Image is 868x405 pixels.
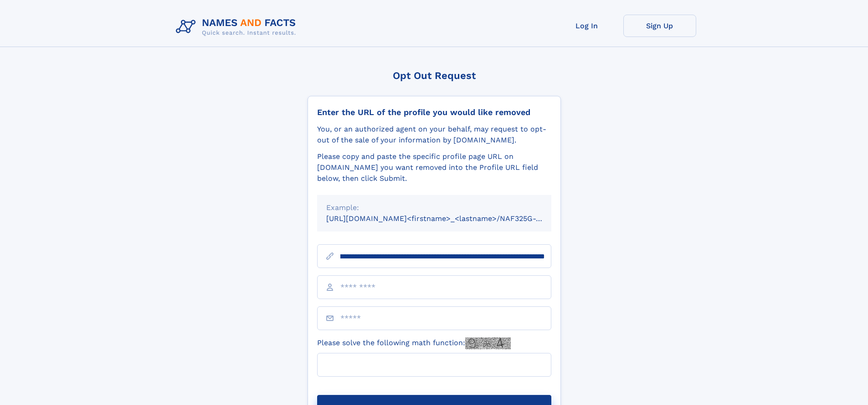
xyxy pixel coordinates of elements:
[326,214,569,223] small: [URL][DOMAIN_NAME]<firstname>_<lastname>/NAF325G-xxxxxxxx
[623,15,696,37] a: Sign Up
[550,15,623,37] a: Log In
[326,202,542,213] div: Example:
[317,107,551,117] div: Enter the URL of the profile you would like removed
[317,124,551,146] div: You, or an authorized agent on your behalf, may request to opt-out of the sale of your informatio...
[308,70,561,81] div: Opt Out Request
[172,15,303,39] img: Logo Names and Facts
[317,151,551,184] div: Please copy and paste the specific profile page URL on [DOMAIN_NAME] you want removed into the Pr...
[317,337,511,349] label: Please solve the following math function:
